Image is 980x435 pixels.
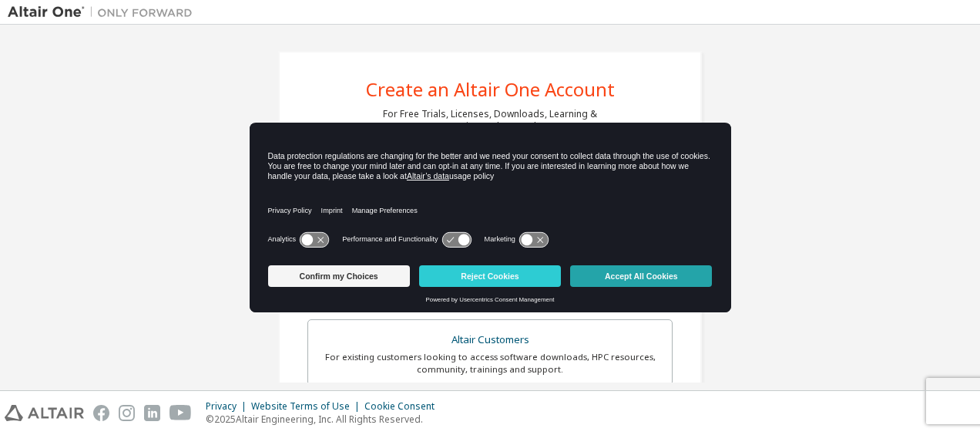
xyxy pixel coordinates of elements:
div: Privacy [206,400,251,413]
div: Create an Altair One Account [366,80,615,99]
img: instagram.svg [119,405,135,421]
img: facebook.svg [93,405,109,421]
div: For existing customers looking to access software downloads, HPC resources, community, trainings ... [317,351,663,376]
img: youtube.svg [169,405,192,421]
div: Altair Customers [317,329,663,351]
img: altair_logo.svg [5,405,84,421]
img: linkedin.svg [144,405,160,421]
img: Altair One [8,5,200,20]
div: For Free Trials, Licenses, Downloads, Learning & Documentation and so much more. [383,108,597,133]
div: Website Terms of Use [251,400,364,413]
p: © 2025 Altair Engineering, Inc. All Rights Reserved. [206,413,444,426]
div: Cookie Consent [364,400,444,413]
